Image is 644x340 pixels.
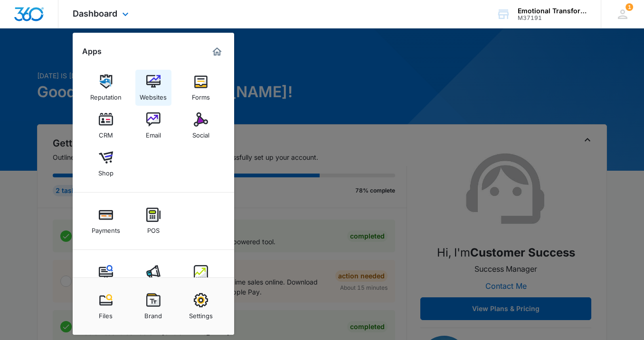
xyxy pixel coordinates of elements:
div: account name [518,7,587,15]
a: POS [135,203,171,239]
a: Content [88,260,124,296]
a: Marketing 360® Dashboard [209,44,225,59]
span: Dashboard [73,9,117,18]
div: Social [192,127,209,139]
a: Websites [135,70,171,106]
div: account id [518,15,587,21]
div: Brand [144,307,162,320]
div: Email [146,127,161,139]
div: Payments [92,222,120,234]
a: Forms [183,70,219,106]
div: CRM [99,127,113,139]
a: Ads [135,260,171,296]
a: Settings [183,288,219,324]
a: Social [183,108,219,144]
div: Reputation [90,89,122,101]
div: Settings [189,307,213,320]
a: CRM [88,108,124,144]
a: Files [88,288,124,324]
div: Websites [140,89,167,101]
h2: Apps [82,47,102,56]
a: Reputation [88,70,124,106]
div: Forms [192,89,210,101]
div: Files [99,307,113,320]
a: Payments [88,203,124,239]
div: Shop [98,165,114,177]
a: Brand [135,288,171,324]
div: notifications count [625,3,633,11]
a: Intelligence [183,260,219,296]
a: Shop [88,146,124,182]
a: Email [135,108,171,144]
div: POS [147,222,160,234]
span: 1 [625,3,633,11]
